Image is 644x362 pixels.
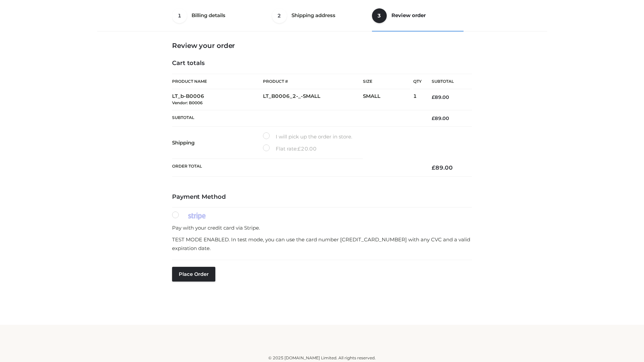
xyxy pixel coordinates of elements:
th: Order Total [172,159,422,177]
th: Size [363,74,410,89]
th: Subtotal [422,74,472,89]
label: I will pick up the order in store. [263,132,352,141]
td: SMALL [363,89,413,110]
bdi: 89.00 [432,94,449,100]
bdi: 89.00 [432,164,453,171]
bdi: 20.00 [298,145,317,152]
label: Flat rate: [263,144,317,153]
span: £ [298,145,301,152]
bdi: 89.00 [432,115,449,121]
span: £ [432,164,435,171]
div: © 2025 [DOMAIN_NAME] Limited. All rights reserved. [100,355,544,361]
td: LT_b-B0006 [172,89,263,110]
p: Pay with your credit card via Stripe. [172,224,472,232]
th: Subtotal [172,110,422,126]
h3: Review your order [172,42,472,50]
h4: Cart totals [172,60,472,67]
button: Place order [172,267,215,282]
h4: Payment Method [172,193,472,201]
th: Shipping [172,127,263,159]
td: 1 [413,89,422,110]
small: Vendor: B0006 [172,100,203,105]
span: £ [432,115,435,121]
th: Product Name [172,74,263,89]
p: TEST MODE ENABLED. In test mode, you can use the card number [CREDIT_CARD_NUMBER] with any CVC an... [172,235,472,252]
th: Qty [413,74,422,89]
th: Product # [263,74,363,89]
td: LT_B0006_2-_-SMALL [263,89,363,110]
span: £ [432,94,435,100]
